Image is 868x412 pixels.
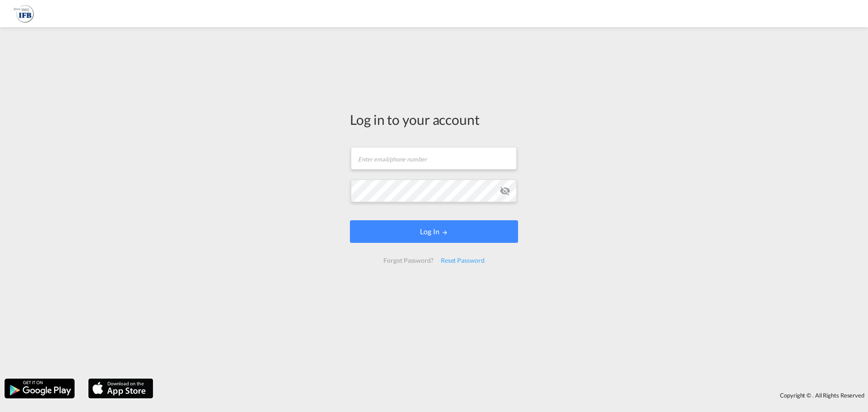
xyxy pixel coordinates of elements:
img: b628ab10256c11eeb52753acbc15d091.png [14,4,34,24]
md-icon: icon-eye-off [500,185,510,196]
img: google.png [4,378,75,399]
div: Reset Password [437,252,488,269]
div: Copyright © . All Rights Reserved [158,388,868,403]
img: apple.png [87,378,154,399]
button: LOGIN [350,220,518,243]
input: Enter email/phone number [351,147,517,170]
div: Log in to your account [350,110,518,129]
div: Forgot Password? [380,252,437,269]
